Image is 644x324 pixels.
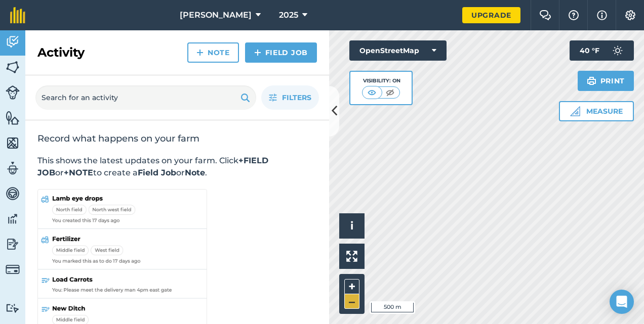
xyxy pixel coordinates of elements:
strong: +NOTE [64,168,93,177]
h2: Record what happens on your farm [37,132,317,145]
img: Two speech bubbles overlapping with the left bubble in the forefront [539,10,551,20]
img: svg+xml;base64,PHN2ZyB4bWxucz0iaHR0cDovL3d3dy53My5vcmcvMjAwMC9zdmciIHdpZHRoPSIxOSIgaGVpZ2h0PSIyNC... [240,91,250,104]
button: Print [578,71,634,91]
img: svg+xml;base64,PHN2ZyB4bWxucz0iaHR0cDovL3d3dy53My5vcmcvMjAwMC9zdmciIHdpZHRoPSI1NiIgaGVpZ2h0PSI2MC... [6,110,20,125]
img: A question mark icon [568,10,580,20]
img: Ruler icon [570,106,580,116]
img: svg+xml;base64,PD94bWwgdmVyc2lvbj0iMS4wIiBlbmNvZGluZz0idXRmLTgiPz4KPCEtLSBHZW5lcmF0b3I6IEFkb2JlIE... [6,262,20,276]
button: 40 °F [570,40,634,61]
img: svg+xml;base64,PD94bWwgdmVyc2lvbj0iMS4wIiBlbmNvZGluZz0idXRmLTgiPz4KPCEtLSBHZW5lcmF0b3I6IEFkb2JlIE... [6,161,20,176]
strong: Field Job [138,168,176,177]
img: svg+xml;base64,PHN2ZyB4bWxucz0iaHR0cDovL3d3dy53My5vcmcvMjAwMC9zdmciIHdpZHRoPSIxOSIgaGVpZ2h0PSIyNC... [587,75,596,87]
a: Field Job [245,42,317,63]
div: Visibility: On [362,77,400,85]
img: A cog icon [624,10,636,20]
button: Measure [559,101,634,121]
img: svg+xml;base64,PD94bWwgdmVyc2lvbj0iMS4wIiBlbmNvZGluZz0idXRmLTgiPz4KPCEtLSBHZW5lcmF0b3I6IEFkb2JlIE... [608,40,628,61]
img: svg+xml;base64,PD94bWwgdmVyc2lvbj0iMS4wIiBlbmNvZGluZz0idXRmLTgiPz4KPCEtLSBHZW5lcmF0b3I6IEFkb2JlIE... [6,186,20,201]
img: svg+xml;base64,PHN2ZyB4bWxucz0iaHR0cDovL3d3dy53My5vcmcvMjAwMC9zdmciIHdpZHRoPSIxNCIgaGVpZ2h0PSIyNC... [254,47,261,59]
span: 2025 [279,9,298,21]
h2: Activity [37,44,85,61]
img: svg+xml;base64,PD94bWwgdmVyc2lvbj0iMS4wIiBlbmNvZGluZz0idXRmLTgiPz4KPCEtLSBHZW5lcmF0b3I6IEFkb2JlIE... [6,211,20,226]
button: OpenStreetMap [349,40,447,61]
span: [PERSON_NAME] [180,9,252,21]
span: i [350,219,353,232]
img: svg+xml;base64,PHN2ZyB4bWxucz0iaHR0cDovL3d3dy53My5vcmcvMjAwMC9zdmciIHdpZHRoPSI1MCIgaGVpZ2h0PSI0MC... [366,87,378,98]
span: Filters [282,92,311,103]
div: Open Intercom Messenger [610,290,634,314]
p: This shows the latest updates on your farm. Click or to create a or . [37,155,317,179]
img: fieldmargin Logo [10,7,25,23]
img: svg+xml;base64,PD94bWwgdmVyc2lvbj0iMS4wIiBlbmNvZGluZz0idXRmLTgiPz4KPCEtLSBHZW5lcmF0b3I6IEFkb2JlIE... [6,303,20,313]
button: – [344,294,359,309]
button: i [339,213,365,239]
button: Filters [261,85,319,110]
img: svg+xml;base64,PHN2ZyB4bWxucz0iaHR0cDovL3d3dy53My5vcmcvMjAwMC9zdmciIHdpZHRoPSI1NiIgaGVpZ2h0PSI2MC... [6,135,20,151]
span: 40 ° F [580,40,599,61]
img: svg+xml;base64,PD94bWwgdmVyc2lvbj0iMS4wIiBlbmNvZGluZz0idXRmLTgiPz4KPCEtLSBHZW5lcmF0b3I6IEFkb2JlIE... [6,34,20,50]
img: svg+xml;base64,PHN2ZyB4bWxucz0iaHR0cDovL3d3dy53My5vcmcvMjAwMC9zdmciIHdpZHRoPSI1NiIgaGVpZ2h0PSI2MC... [6,60,20,75]
img: svg+xml;base64,PHN2ZyB4bWxucz0iaHR0cDovL3d3dy53My5vcmcvMjAwMC9zdmciIHdpZHRoPSIxNyIgaGVpZ2h0PSIxNy... [597,9,607,21]
strong: Note [185,168,205,177]
img: svg+xml;base64,PD94bWwgdmVyc2lvbj0iMS4wIiBlbmNvZGluZz0idXRmLTgiPz4KPCEtLSBHZW5lcmF0b3I6IEFkb2JlIE... [6,85,20,100]
img: svg+xml;base64,PD94bWwgdmVyc2lvbj0iMS4wIiBlbmNvZGluZz0idXRmLTgiPz4KPCEtLSBHZW5lcmF0b3I6IEFkb2JlIE... [6,237,20,252]
button: + [344,279,359,294]
a: Note [187,42,239,63]
img: Four arrows, one pointing top left, one top right, one bottom right and the last bottom left [346,251,357,262]
img: svg+xml;base64,PHN2ZyB4bWxucz0iaHR0cDovL3d3dy53My5vcmcvMjAwMC9zdmciIHdpZHRoPSIxNCIgaGVpZ2h0PSIyNC... [196,47,204,59]
input: Search for an activity [35,85,256,110]
a: Upgrade [462,7,520,23]
img: svg+xml;base64,PHN2ZyB4bWxucz0iaHR0cDovL3d3dy53My5vcmcvMjAwMC9zdmciIHdpZHRoPSI1MCIgaGVpZ2h0PSI0MC... [384,87,396,98]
